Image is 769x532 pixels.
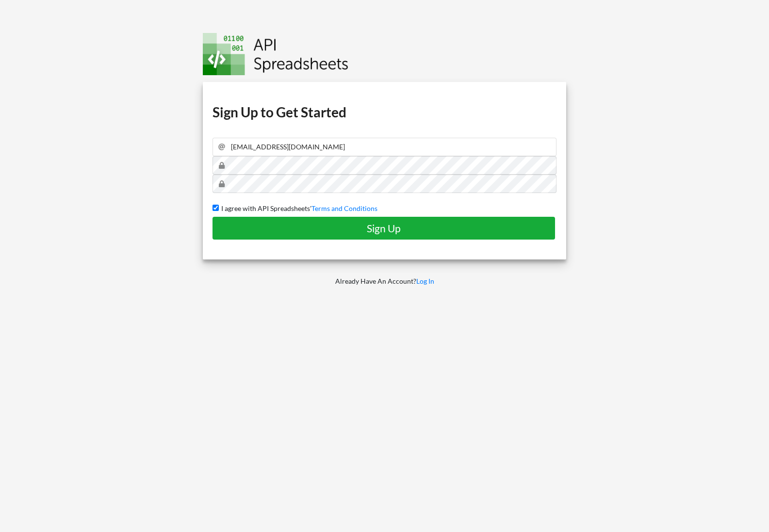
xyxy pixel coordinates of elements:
[223,222,545,234] h4: Sign Up
[311,204,377,212] a: Terms and Conditions
[196,276,573,286] p: Already Have An Account?
[203,33,348,75] img: Logo.png
[219,204,311,212] span: I agree with API Spreadsheets'
[213,103,557,121] h1: Sign Up to Get Started
[213,138,557,156] input: Email
[416,277,434,285] a: Log In
[213,217,555,240] button: Sign Up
